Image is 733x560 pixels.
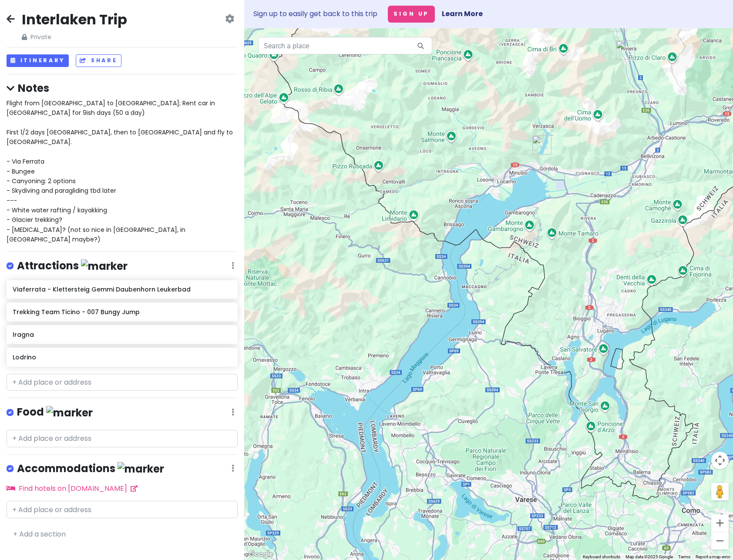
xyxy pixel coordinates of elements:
[696,554,730,559] a: Report a map error
[532,135,551,154] div: Trekking Team Ticino - 007 Bungy Jump
[7,483,138,493] a: Find hotels on [DOMAIN_NAME]
[118,462,164,476] img: marker
[388,6,435,23] button: Sign Up
[583,554,620,560] button: Keyboard shortcuts
[46,406,93,419] img: marker
[711,483,729,500] button: Drag Pegman onto the map to open Street View
[17,405,93,419] h4: Food
[13,285,232,293] h6: Viaferrata - Klettersteig Gemmi Daubenhorn Leukerbad
[711,532,729,550] button: Zoom out
[711,452,729,469] button: Map camera controls
[7,430,238,447] input: + Add place or address
[258,37,432,54] input: Search a place
[17,259,128,273] h4: Attractions
[22,32,127,42] span: Private
[13,308,232,316] h6: Trekking Team Ticino - 007 Bungy Jump
[7,99,235,244] span: Flight from [GEOGRAPHIC_DATA] to [GEOGRAPHIC_DATA]; Rent car in [GEOGRAPHIC_DATA] for 9ish days (...
[678,554,690,559] a: Terms (opens in new tab)
[7,374,238,391] input: + Add place or address
[616,40,635,60] div: Lodrino
[7,501,238,518] input: + Add place or address
[442,9,483,19] a: Learn More
[13,353,232,361] h6: Lodrino
[246,549,275,560] a: Open this area in Google Maps (opens a new window)
[7,54,69,67] button: Itinerary
[81,259,128,273] img: marker
[13,331,232,339] h6: Iragna
[17,462,164,476] h4: Accommodations
[76,54,121,67] button: Share
[13,529,66,539] a: + Add a section
[7,81,238,95] h4: Notes
[625,554,673,559] span: Map data ©2025 Google
[711,514,729,532] button: Zoom in
[246,549,275,560] img: Google
[22,10,127,29] h2: Interlaken Trip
